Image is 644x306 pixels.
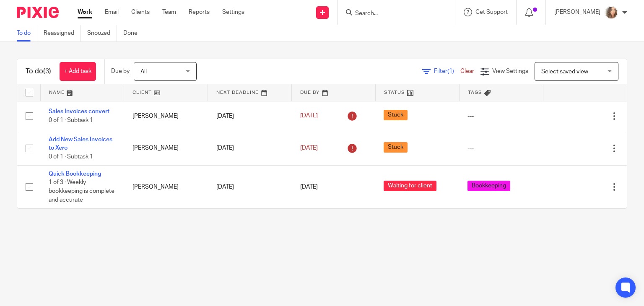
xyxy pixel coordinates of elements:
[300,145,318,151] span: [DATE]
[17,25,37,41] a: To do
[460,68,474,74] a: Clear
[447,68,454,74] span: (1)
[208,166,292,209] td: [DATE]
[78,8,92,16] a: Work
[60,62,96,81] a: + Add task
[554,8,600,16] p: [PERSON_NAME]
[140,69,147,75] span: All
[17,7,59,18] img: Pixie
[492,68,528,74] span: View Settings
[43,68,51,75] span: (3)
[44,25,81,41] a: Reassigned
[189,8,210,16] a: Reports
[49,171,101,177] a: Quick Bookkeeping
[541,69,588,75] span: Select saved view
[222,8,244,16] a: Settings
[468,90,482,95] span: Tags
[384,181,436,191] span: Waiting for client
[123,25,144,41] a: Done
[124,131,208,165] td: [PERSON_NAME]
[105,8,119,16] a: Email
[605,6,618,19] img: charl-profile%20pic.jpg
[300,113,318,119] span: [DATE]
[467,112,535,120] div: ---
[475,9,508,15] span: Get Support
[124,166,208,209] td: [PERSON_NAME]
[49,117,93,123] span: 0 of 1 · Subtask 1
[49,180,114,203] span: 1 of 3 · Weekly bookkeeping is complete and accurate
[124,101,208,131] td: [PERSON_NAME]
[467,181,510,191] span: Bookkeeping
[49,109,109,114] a: Sales Invoices convert
[354,10,430,18] input: Search
[49,137,112,151] a: Add New Sales Invoices to Xero
[208,131,292,165] td: [DATE]
[434,68,460,74] span: Filter
[208,101,292,131] td: [DATE]
[26,67,51,76] h1: To do
[162,8,176,16] a: Team
[300,184,318,190] span: [DATE]
[384,142,408,153] span: Stuck
[467,144,535,152] div: ---
[49,154,93,160] span: 0 of 1 · Subtask 1
[384,110,408,120] span: Stuck
[111,67,130,75] p: Due by
[87,25,117,41] a: Snoozed
[131,8,150,16] a: Clients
